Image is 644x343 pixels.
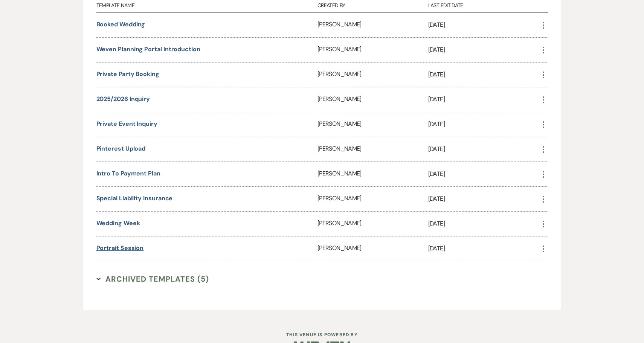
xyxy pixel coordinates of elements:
a: Portrait Session [96,244,144,252]
p: [DATE] [428,244,539,253]
p: [DATE] [428,219,539,229]
a: Weven Planning Portal Introduction [96,45,200,53]
p: [DATE] [428,119,539,129]
p: [DATE] [428,169,539,179]
a: Special Liability Insurance [96,194,173,202]
a: 2025/2026 Inquiry [96,95,150,103]
p: [DATE] [428,144,539,154]
p: [DATE] [428,20,539,30]
a: Private Party Booking [96,70,159,78]
a: Wedding Week [96,219,140,227]
div: [PERSON_NAME] [317,187,428,211]
div: [PERSON_NAME] [317,87,428,112]
a: Private Event Inquiry [96,120,157,128]
p: [DATE] [428,95,539,104]
div: [PERSON_NAME] [317,112,428,137]
p: [DATE] [428,194,539,204]
div: [PERSON_NAME] [317,38,428,62]
div: [PERSON_NAME] [317,212,428,236]
a: Booked Wedding [96,20,145,28]
div: [PERSON_NAME] [317,63,428,87]
a: Intro to Payment Plan [96,169,160,177]
a: Pinterest Upload [96,145,146,152]
p: [DATE] [428,45,539,55]
div: [PERSON_NAME] [317,13,428,37]
div: [PERSON_NAME] [317,236,428,261]
button: Archived Templates (5) [96,273,209,285]
div: [PERSON_NAME] [317,137,428,162]
div: [PERSON_NAME] [317,162,428,186]
p: [DATE] [428,70,539,79]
